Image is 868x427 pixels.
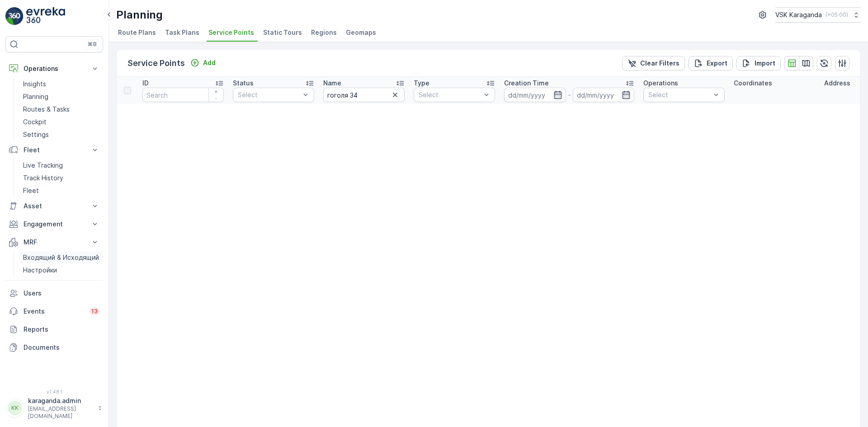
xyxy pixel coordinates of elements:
[233,79,254,88] p: Status
[203,58,216,67] p: Add
[311,28,337,37] span: Regions
[734,79,772,88] p: Coordinates
[736,56,781,70] button: Import
[826,11,848,19] p: ( +05:00 )
[19,78,103,90] a: Insights
[142,79,149,88] p: ID
[504,79,549,88] p: Creation Time
[28,405,93,420] p: [EMAIL_ADDRESS][DOMAIN_NAME]
[19,264,103,277] a: Настройки
[187,57,219,68] button: Add
[19,159,103,172] a: Live Tracking
[23,161,63,170] p: Live Tracking
[8,401,22,415] div: KK
[142,88,224,102] input: Search
[19,116,103,128] a: Cockpit
[568,89,571,100] p: -
[689,56,733,70] button: Export
[19,128,103,141] a: Settings
[23,253,99,262] p: Входящий & Исходящий
[23,130,49,139] p: Settings
[573,88,635,102] input: dd/mm/yyyy
[419,90,481,99] p: Select
[5,338,103,357] a: Documents
[19,172,103,184] a: Track History
[346,28,376,37] span: Geomaps
[24,307,84,316] p: Events
[643,79,678,88] p: Operations
[19,184,103,197] a: Fleet
[24,343,99,352] p: Documents
[23,105,70,114] p: Routes & Tasks
[5,197,103,215] button: Asset
[19,90,103,103] a: Planning
[323,79,341,88] p: Name
[23,117,47,127] p: Cockpit
[5,60,103,78] button: Operations
[648,90,711,99] p: Select
[24,238,85,247] p: MRF
[5,284,103,302] a: Users
[414,79,429,88] p: Type
[24,145,85,155] p: Fleet
[24,202,85,211] p: Asset
[23,186,39,195] p: Fleet
[640,59,679,68] p: Clear Filters
[24,325,99,334] p: Reports
[824,79,850,88] p: Address
[116,8,163,22] p: Planning
[19,251,103,264] a: Входящий & Исходящий
[5,7,24,25] img: logo
[91,308,98,315] p: 13
[24,64,85,73] p: Operations
[28,396,93,405] p: karaganda.admin
[26,7,65,25] img: logo_light-DOdMpM7g.png
[5,141,103,159] button: Fleet
[24,220,85,229] p: Engagement
[755,59,775,68] p: Import
[5,320,103,338] a: Reports
[165,28,199,37] span: Task Plans
[263,28,302,37] span: Static Tours
[88,41,97,48] p: ⌘B
[5,302,103,320] a: Events13
[118,28,156,37] span: Route Plans
[127,57,185,70] p: Service Points
[208,28,254,37] span: Service Points
[707,59,727,68] p: Export
[23,174,63,183] p: Track History
[5,215,103,233] button: Engagement
[323,88,405,102] input: Search
[23,266,57,275] p: Настройки
[504,88,566,102] input: dd/mm/yyyy
[5,233,103,251] button: MRF
[24,289,99,298] p: Users
[775,7,861,23] button: VSK Karaganda(+05:00)
[19,103,103,116] a: Routes & Tasks
[23,80,46,89] p: Insights
[238,90,300,99] p: Select
[775,10,822,19] p: VSK Karaganda
[622,56,685,70] button: Clear Filters
[23,92,48,101] p: Planning
[5,389,103,394] span: v 1.48.1
[5,396,103,420] button: KKkaraganda.admin[EMAIL_ADDRESS][DOMAIN_NAME]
